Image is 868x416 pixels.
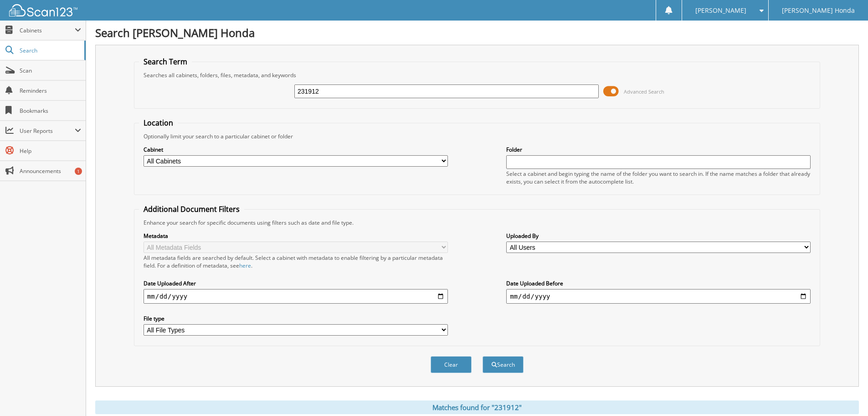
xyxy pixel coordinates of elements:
label: File type [144,315,448,322]
span: Reminders [20,87,81,95]
legend: Additional Document Filters [139,204,244,214]
span: Bookmarks [20,107,81,115]
input: end [506,289,811,304]
button: Search [483,356,524,373]
span: Cabinets [20,26,75,34]
div: 1 [75,168,82,175]
legend: Location [139,118,178,128]
label: Metadata [144,232,448,240]
div: Searches all cabinets, folders, files, metadata, and keywords [139,71,815,79]
img: scan123-logo-white.svg [9,4,77,16]
div: Select a cabinet and begin typing the name of the folder you want to search in. If the name match... [506,170,811,185]
button: Clear [431,356,472,373]
span: Scan [20,67,81,74]
label: Date Uploaded Before [506,279,811,287]
a: here [239,262,251,269]
span: Advanced Search [624,88,664,95]
span: Search [20,47,80,54]
label: Folder [506,146,811,153]
input: start [144,289,448,304]
span: Help [20,147,81,155]
label: Uploaded By [506,232,811,240]
span: [PERSON_NAME] [695,8,746,13]
div: Optionally limit your search to a particular cabinet or folder [139,132,815,140]
h1: Search [PERSON_NAME] Honda [95,25,859,40]
div: Matches found for "231912" [95,400,859,414]
div: All metadata fields are searched by default. Select a cabinet with metadata to enable filtering b... [144,254,448,269]
label: Cabinet [144,146,448,153]
span: Announcements [20,167,81,175]
span: User Reports [20,127,75,135]
span: [PERSON_NAME] Honda [782,8,855,13]
legend: Search Term [139,57,192,67]
label: Date Uploaded After [144,279,448,287]
div: Enhance your search for specific documents using filters such as date and file type. [139,219,815,226]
